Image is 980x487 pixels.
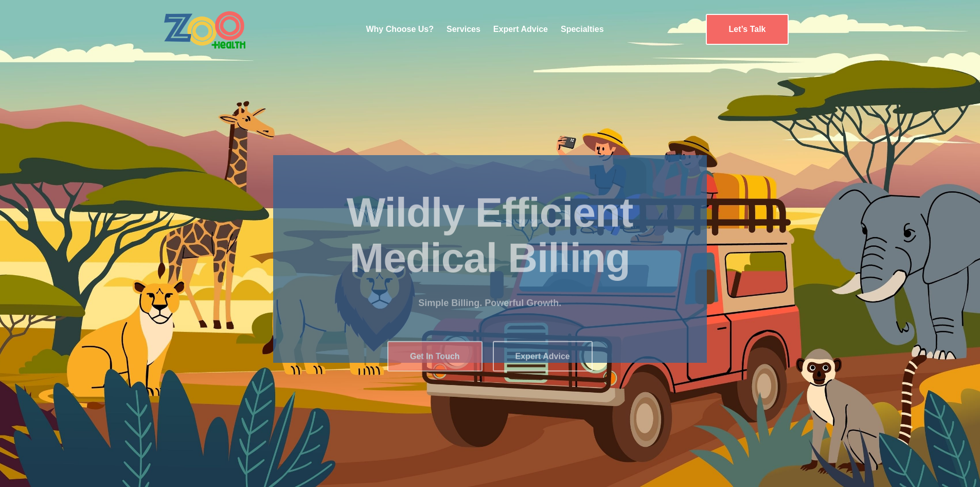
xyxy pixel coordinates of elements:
[493,25,548,33] a: Expert Advice
[164,10,274,49] a: home
[366,25,434,33] a: Why Choose Us?
[418,298,561,308] strong: Simple Billing. Powerful Growth.
[447,8,480,51] div: Services
[561,25,604,33] a: Specialties
[493,341,593,372] a: Expert Advice
[561,8,604,51] div: Specialties
[447,23,480,36] p: Services
[387,341,483,372] a: Get In Touch
[706,14,788,44] a: Let’s Talk
[273,190,706,281] h1: Wildly Efficient Medical Billing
